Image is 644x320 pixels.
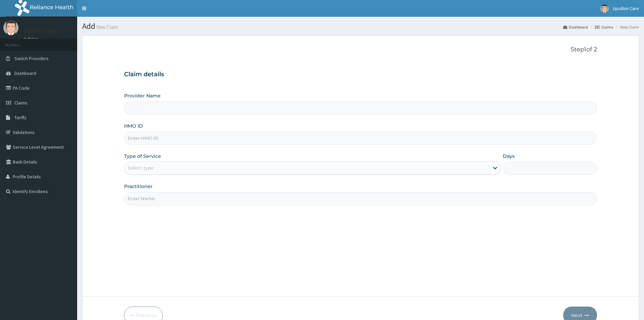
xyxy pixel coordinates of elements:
input: Enter Name [124,192,597,205]
label: HMO ID [124,123,143,129]
a: Online [23,37,40,41]
span: Tariffs [14,115,26,121]
span: Upsillon Care [613,5,639,11]
input: Enter HMO ID [124,132,597,145]
label: Type of Service [124,153,161,159]
div: Select type [128,165,154,171]
label: Provider Name [124,92,161,99]
p: Upsillon Care [23,27,58,33]
span: Dashboard [14,70,36,76]
span: Claims [14,100,28,106]
p: Step 1 of 2 [124,46,597,53]
img: User Image [600,4,609,13]
span: Switch Providers [14,55,49,61]
h3: Claim details [124,71,597,78]
a: Claims [595,24,613,30]
label: Practitioner [124,183,153,190]
a: Dashboard [563,24,588,30]
li: New Claim [614,24,639,30]
small: New Claim [95,25,118,30]
img: User Image [3,20,18,35]
h1: Add [82,22,639,31]
label: Days [503,153,515,159]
